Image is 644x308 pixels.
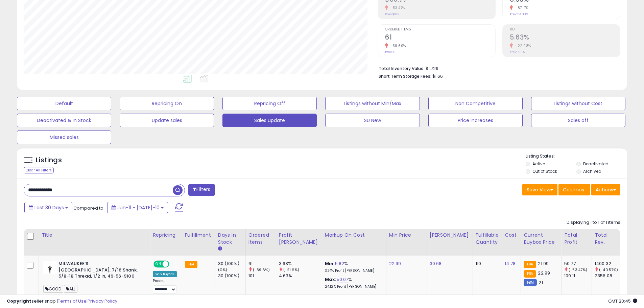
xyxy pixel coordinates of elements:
div: Title [42,232,147,239]
label: Archived [583,168,601,174]
button: Sales off [531,114,625,127]
div: % [325,261,381,273]
small: -87.17% [513,5,528,10]
button: Sales update [222,114,317,127]
div: Fulfillable Quantity [476,232,499,246]
div: Current Buybox Price [524,232,558,246]
span: $1.66 [432,73,443,79]
div: Markup on Cost [325,232,383,239]
small: FBA [524,270,536,278]
div: Clear All Filters [24,167,54,173]
div: Ordered Items [248,232,273,246]
div: [PERSON_NAME] [430,232,470,239]
button: SU New [325,114,420,127]
div: 109.11 [564,273,592,279]
small: Prev: 101 [385,50,397,54]
div: seller snap | | [7,298,117,305]
button: Price increases [428,114,523,127]
div: 110 [476,261,497,267]
img: 310ePfTIi5L._SL40_.jpg [43,261,57,274]
b: MILWAUKEE'S [GEOGRAPHIC_DATA], 7/16 Shank, 5/8-18 Thread, 1/2 in, 49-56-9100 [58,261,141,281]
button: Deactivated & In Stock [17,114,111,127]
div: Win BuyBox [153,271,177,277]
button: Columns [558,184,590,195]
strong: Copyright [7,298,31,304]
a: 50.07 [337,276,349,283]
button: Repricing On [120,97,214,110]
div: 61 [248,261,276,267]
p: 3.74% Profit [PERSON_NAME] [325,268,381,273]
small: Days In Stock. [218,246,222,252]
small: (-40.57%) [599,267,618,273]
div: Preset: [153,279,177,294]
b: Max: [325,276,337,283]
small: Prev: 7.31% [510,50,525,54]
b: Total Inventory Value: [379,66,425,71]
h2: 5.63% [510,33,620,43]
button: Save View [522,184,557,195]
small: (0%) [218,267,228,273]
div: Fulfillment [185,232,212,239]
div: Profit [PERSON_NAME] [279,232,319,246]
div: Cost [505,232,518,239]
small: (-21.6%) [283,267,299,273]
button: Repricing Off [222,97,317,110]
small: (-53.47%) [569,267,587,273]
span: OFF [168,261,179,267]
a: 30.68 [430,260,442,267]
div: % [325,277,381,289]
small: FBA [524,261,536,268]
span: 2025-08-10 20:45 GMT [608,298,637,304]
div: 30 (100%) [218,261,245,267]
label: Deactivated [583,161,609,167]
button: Filters [188,184,215,196]
div: 3.63% [279,261,322,267]
small: -53.47% [388,5,405,10]
label: Out of Stock [532,168,557,174]
span: Columns [563,186,584,193]
button: Last 30 Days [24,202,72,213]
span: Jun-11 - [DATE]-10 [117,204,160,211]
span: Last 30 Days [34,204,64,211]
button: Listings without Min/Max [325,97,420,110]
div: 4.63% [279,273,322,279]
small: -22.98% [513,43,531,48]
span: ON [154,261,163,267]
div: 50.77 [564,261,592,267]
span: 22.99 [538,270,550,276]
a: 5.82 [335,260,344,267]
small: -39.60% [388,43,406,48]
div: 2356.08 [595,273,622,279]
button: Non Competitive [428,97,523,110]
a: Terms of Use [58,298,87,304]
small: FBM [524,279,537,286]
span: 21.99 [538,260,549,267]
div: Repricing [153,232,179,239]
b: Short Term Storage Fees: [379,73,431,79]
small: Prev: 54.00% [510,12,528,16]
div: 30 (100%) [218,273,245,279]
span: Compared to: [73,205,104,211]
li: $1,729 [379,64,615,72]
span: 21 [539,279,543,286]
div: Min Price [389,232,424,239]
div: Days In Stock [218,232,243,246]
h5: Listings [36,156,62,165]
p: 24.12% Profit [PERSON_NAME] [325,284,381,289]
div: Displaying 1 to 1 of 1 items [567,219,620,226]
button: Update sales [120,114,214,127]
span: GOOD [43,285,63,293]
button: Default [17,97,111,110]
p: Listing States: [526,153,627,160]
button: Jun-11 - [DATE]-10 [107,202,168,213]
small: FBA [185,261,197,268]
a: Privacy Policy [88,298,117,304]
button: Actions [591,184,620,195]
div: Total Profit [564,232,589,246]
button: Missed sales [17,131,111,144]
div: 1400.32 [595,261,622,267]
b: Min: [325,260,335,267]
button: Listings without Cost [531,97,625,110]
label: Active [532,161,545,167]
th: The percentage added to the cost of goods (COGS) that forms the calculator for Min & Max prices. [322,229,386,256]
